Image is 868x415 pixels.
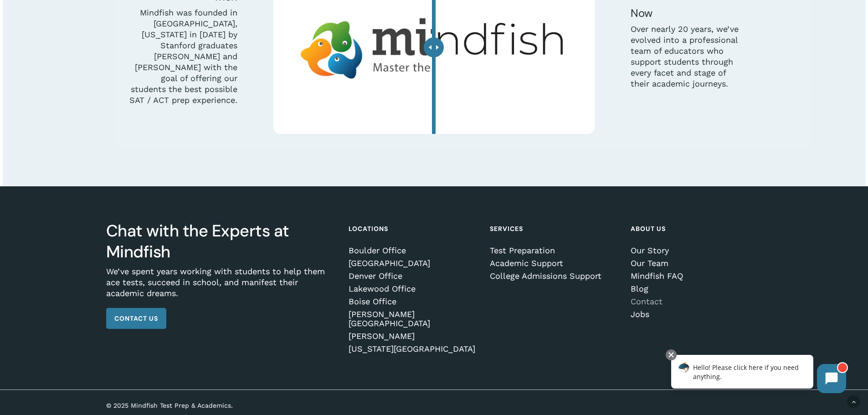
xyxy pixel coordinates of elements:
[490,272,618,281] a: College Admissions Support
[631,272,759,281] a: Mindfish FAQ
[349,310,477,328] a: [PERSON_NAME][GEOGRAPHIC_DATA]
[631,259,759,268] a: Our Team
[662,348,855,402] iframe: Chatbot
[349,297,477,306] a: Boise Office
[349,220,477,237] h4: Locations
[106,266,336,308] p: We’ve spent years working with students to help them ace tests, succeed in school, and manifest t...
[631,297,759,306] a: Contact
[106,308,166,329] a: Contact Us
[349,332,477,341] a: [PERSON_NAME]
[129,7,237,106] p: Mindfish was founded in [GEOGRAPHIC_DATA], [US_STATE] in [DATE] by Stanford graduates [PERSON_NAM...
[349,259,477,268] a: [GEOGRAPHIC_DATA]
[631,6,739,20] h5: Now
[631,284,759,293] a: Blog
[349,272,477,281] a: Denver Office
[631,310,759,319] a: Jobs
[114,314,158,323] span: Contact Us
[106,220,336,262] h3: Chat with the Experts at Mindfish
[349,344,477,354] a: [US_STATE][GEOGRAPHIC_DATA]
[490,259,618,268] a: Academic Support
[106,400,372,410] p: © 2025 Mindfish Test Prep & Academics.
[631,246,759,255] a: Our Story
[631,220,759,237] h4: About Us
[490,246,618,255] a: Test Preparation
[631,24,739,89] p: Over nearly 20 years, we’ve evolved into a professional team of educators who support students th...
[349,284,477,293] a: Lakewood Office
[490,220,618,237] h4: Services
[349,246,477,255] a: Boulder Office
